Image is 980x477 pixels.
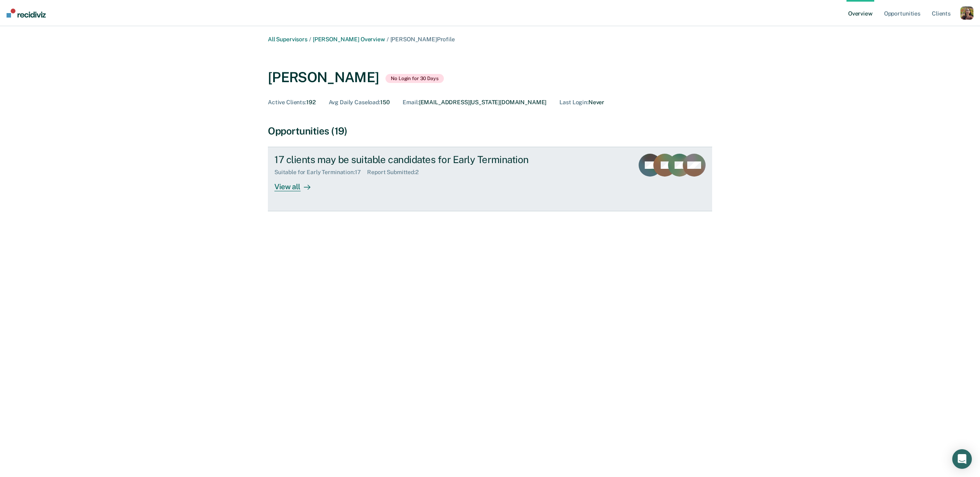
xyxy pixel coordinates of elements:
div: Report Submitted : 2 [367,169,425,176]
div: [PERSON_NAME] [268,69,379,86]
a: [PERSON_NAME] Overview [313,36,385,43]
span: Last Login : [559,99,588,105]
span: / [385,36,390,43]
img: Recidiviz [7,9,46,18]
div: Suitable for Early Termination : 17 [274,169,367,176]
div: Open Intercom Messenger [952,449,972,469]
div: View all [274,176,320,192]
span: Avg Daily Caseload : [329,99,380,105]
div: Never [559,99,604,106]
div: Opportunities (19) [268,125,712,137]
a: All Supervisors [268,36,307,43]
div: 150 [329,99,390,106]
span: [PERSON_NAME] Profile [390,36,455,43]
div: [EMAIL_ADDRESS][US_STATE][DOMAIN_NAME] [403,99,546,106]
div: 192 [268,99,316,106]
span: No Login for 30 Days [385,74,444,83]
span: / [307,36,313,43]
span: Email : [403,99,419,105]
span: Active Clients : [268,99,306,105]
a: 17 clients may be suitable candidates for Early TerminationSuitable for Early Termination:17Repor... [268,147,712,211]
div: 17 clients may be suitable candidates for Early Termination [274,154,561,166]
